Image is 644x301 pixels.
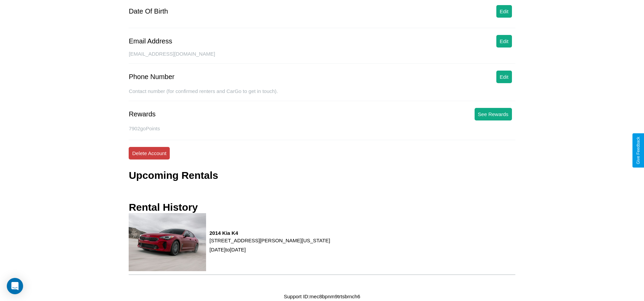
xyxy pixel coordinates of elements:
h3: 2014 Kia K4 [209,230,330,236]
div: Contact number (for confirmed renters and CarGo to get in touch). [129,88,515,101]
h3: Rental History [129,202,198,213]
div: Phone Number [129,73,174,81]
p: 7902 goPoints [129,124,515,133]
p: [STREET_ADDRESS][PERSON_NAME][US_STATE] [209,236,330,245]
button: Edit [496,5,512,18]
div: [EMAIL_ADDRESS][DOMAIN_NAME] [129,51,515,64]
p: [DATE] to [DATE] [209,245,330,254]
p: Support ID: mec8bpnm9trtsbrnch6 [284,292,360,301]
div: Rewards [129,110,155,118]
div: Email Address [129,37,172,45]
button: See Rewards [475,108,512,120]
div: Date Of Birth [129,7,168,15]
div: Give Feedback [636,137,641,164]
button: Edit [496,35,512,48]
div: Open Intercom Messenger [7,278,23,294]
button: Edit [496,71,512,83]
h3: Upcoming Rentals [129,170,218,181]
button: Delete Account [129,147,170,159]
img: rental [129,213,206,271]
